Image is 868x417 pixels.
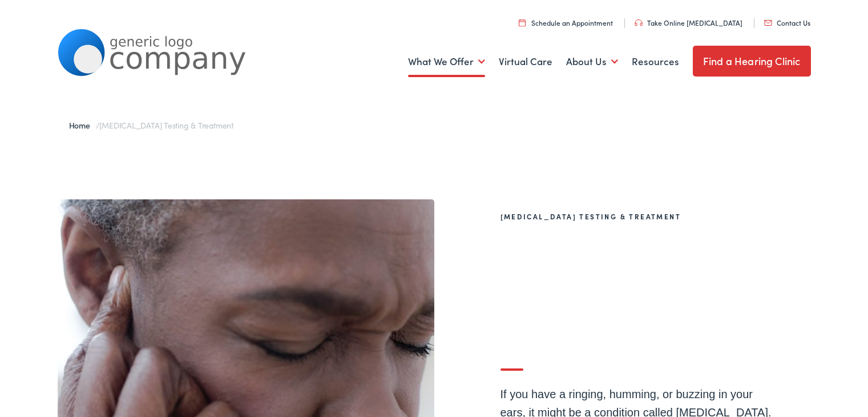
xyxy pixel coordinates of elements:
span: [MEDICAL_DATA] Testing & Treatment [99,119,233,131]
a: Schedule an Appointment [519,18,613,27]
a: What We Offer [408,41,485,83]
a: Home [69,119,96,131]
span: can [556,319,609,356]
a: Take Online [MEDICAL_DATA] [635,18,742,27]
img: utility icon [519,19,526,26]
span: / [69,119,233,131]
span: [MEDICAL_DATA]? [500,277,782,315]
h2: [MEDICAL_DATA] Testing & Treatment [500,212,774,220]
img: utility icon [764,20,772,26]
a: Contact Us [764,18,810,27]
a: Resources [632,41,679,83]
span: help. [617,319,689,356]
a: Find a Hearing Clinic [693,46,811,77]
span: Suffering [500,235,637,273]
span: We [500,319,548,356]
a: Virtual Care [499,41,552,83]
a: About Us [566,41,618,83]
span: from [645,235,718,273]
img: utility icon [635,19,643,26]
